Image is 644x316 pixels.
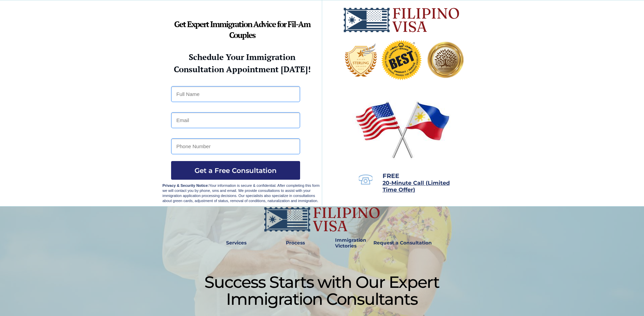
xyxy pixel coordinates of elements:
a: Immigration Victories [332,235,355,251]
button: Get a Free Consultation [171,161,300,180]
strong: Privacy & Security Notice: [163,183,209,187]
a: Services [222,235,251,251]
span: Get a Free Consultation [171,166,300,175]
strong: Consultation Appointment [DATE]! [174,64,311,75]
a: Request a Consultation [370,235,435,251]
span: FREE [383,172,399,180]
span: Your information is secure & confidential. After completing this form we will contact you by phon... [163,183,320,203]
input: Full Name [171,86,300,102]
strong: Process [286,240,305,246]
span: 20-Minute Call (Limited Time Offer) [383,180,450,193]
a: 20-Minute Call (Limited Time Offer) [383,180,450,193]
strong: Immigration Victories [335,237,366,249]
a: Process [282,235,308,251]
strong: Schedule Your Immigration [189,52,295,62]
input: Phone Number [171,138,300,154]
strong: Get Expert Immigration Advice for Fil-Am Couples [174,19,310,40]
span: Success Starts with Our Expert Immigration Consultants [204,272,439,309]
strong: Request a Consultation [373,240,432,246]
input: Email [171,112,300,128]
strong: Services [226,240,246,246]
